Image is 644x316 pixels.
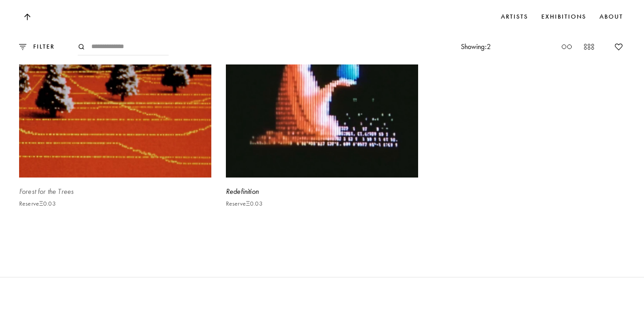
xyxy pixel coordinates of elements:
[26,42,55,52] p: FILTER
[499,10,530,24] a: Artists
[19,200,56,207] p: Reserve Ξ 0.03
[24,14,30,20] img: Top
[226,200,263,207] p: Reserve Ξ 0.03
[78,38,169,55] input: Search
[598,10,625,24] a: About
[539,10,589,24] a: Exhibitions
[461,42,491,52] p: Showing: 2
[19,187,211,197] div: Forest for the Trees
[19,44,26,49] img: filter.0e669ffe.svg
[226,187,418,197] div: Redefinition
